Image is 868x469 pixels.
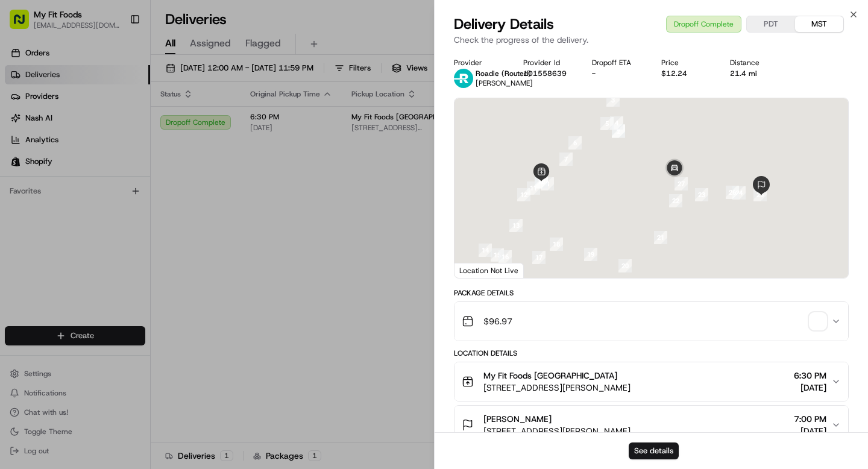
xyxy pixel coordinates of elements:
[794,425,826,437] span: [DATE]
[527,181,540,195] div: 11
[726,186,739,199] div: 26
[137,187,162,197] span: [DATE]
[120,266,146,275] span: Pylon
[532,251,546,264] div: 17
[31,78,199,90] input: Clear
[454,69,473,88] img: roadie-logo-v2.jpg
[114,237,193,249] span: API Documentation
[454,406,848,444] button: [PERSON_NAME][STREET_ADDRESS][PERSON_NAME]7:00 PM[DATE]
[794,370,826,382] span: 6:30 PM
[454,288,849,298] div: Package Details
[794,413,826,425] span: 7:00 PM
[592,69,642,78] div: -
[24,237,92,249] span: Knowledge Base
[795,16,843,32] button: MST
[37,187,128,197] span: Wisdom [PERSON_NAME]
[483,370,617,382] span: My Fit Foods [GEOGRAPHIC_DATA]
[794,382,826,394] span: [DATE]
[24,187,34,197] img: 1736555255976-a54dd68f-1ca7-489b-9aae-adbdc363a1c4
[483,315,512,327] span: $96.97
[479,244,492,257] div: 14
[454,362,848,401] button: My Fit Foods [GEOGRAPHIC_DATA][STREET_ADDRESS][PERSON_NAME]6:30 PM[DATE]
[476,78,533,88] span: [PERSON_NAME]
[498,250,512,263] div: 16
[97,232,198,254] a: 💻API Documentation
[483,382,631,394] span: [STREET_ADDRESS][PERSON_NAME]
[12,175,31,199] img: Wisdom Oko
[669,194,682,207] div: 22
[559,153,573,166] div: 7
[54,127,166,137] div: We're available if you need us!
[730,69,780,78] div: 21.4 mi
[618,259,632,272] div: 20
[695,188,708,201] div: 23
[85,266,146,275] a: Powered byPylon
[730,58,780,68] div: Distance
[102,238,112,248] div: 💻
[205,119,219,133] button: Start new chat
[550,238,563,251] div: 18
[568,136,582,150] div: 6
[454,263,524,278] div: Location Not Live
[54,115,198,127] div: Start new chat
[12,157,77,166] div: Past conversations
[12,12,36,36] img: Nash
[584,248,597,261] div: 19
[454,302,848,341] button: $96.97
[541,177,554,190] div: 8
[661,58,711,68] div: Price
[491,248,504,262] div: 15
[606,93,620,107] div: 3
[187,154,219,169] button: See all
[12,115,34,137] img: 1736555255976-a54dd68f-1ca7-489b-9aae-adbdc363a1c4
[535,175,548,188] div: 10
[610,116,623,130] div: 4
[12,48,219,68] p: Welcome 👋
[517,188,530,201] div: 12
[654,231,667,244] div: 21
[675,177,688,190] div: 27
[483,425,631,437] span: [STREET_ADDRESS][PERSON_NAME]
[25,115,47,137] img: 8571987876998_91fb9ceb93ad5c398215_72.jpg
[454,34,849,46] p: Check the progress of the delivery.
[483,413,552,425] span: [PERSON_NAME]
[661,69,711,78] div: $12.24
[612,125,625,138] div: 2
[131,187,135,197] span: •
[476,69,531,78] span: Roadie (Routed)
[454,14,554,34] span: Delivery Details
[454,58,504,68] div: Provider
[454,348,849,358] div: Location Details
[592,58,642,68] div: Dropoff ETA
[523,58,573,68] div: Provider Id
[7,232,97,254] a: 📗Knowledge Base
[12,238,22,248] div: 📗
[523,69,567,78] button: 101558639
[509,219,523,232] div: 13
[612,124,625,137] div: 1
[629,442,679,459] button: See details
[732,186,746,200] div: 24
[600,117,614,130] div: 5
[747,16,795,32] button: PDT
